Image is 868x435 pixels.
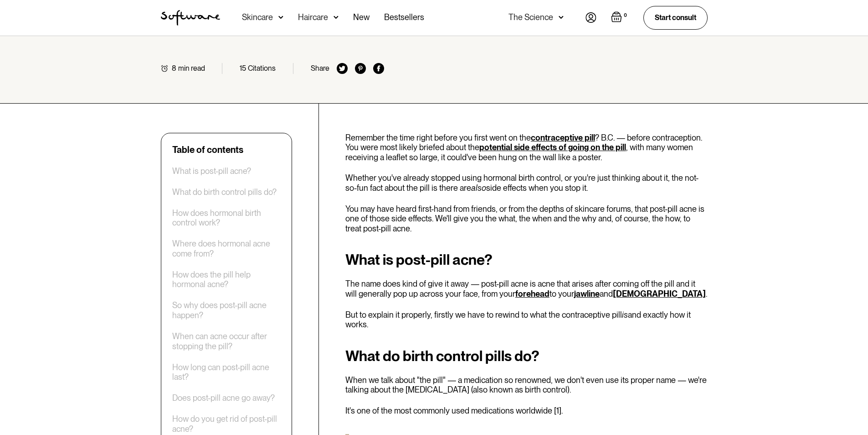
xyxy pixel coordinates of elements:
img: pinterest icon [355,63,366,74]
img: twitter icon [337,63,348,74]
img: arrow down [278,13,283,22]
div: 15 [240,64,246,73]
a: How does hormonal birth control work? [172,208,281,228]
a: What do birth control pills do? [172,187,277,197]
a: [DEMOGRAPHIC_DATA] [613,289,706,299]
img: Software Logo [161,10,220,26]
p: It's one of the most commonly used medications worldwide [1]. [345,406,708,416]
a: Open empty cart [611,11,629,24]
img: arrow down [559,13,564,22]
a: forehead [515,289,550,299]
a: Start consult [643,6,708,29]
p: You may have heard first-hand from friends, or from the depths of skincare forums, that post-pill... [345,204,708,234]
a: When can acne occur after stopping the pill? [172,331,281,351]
div: Citations [248,64,276,73]
div: min read [178,64,205,73]
a: home [161,10,220,26]
p: The name does kind of give it away — post-pill acne is acne that arises after coming off the pill... [345,279,708,299]
img: arrow down [334,13,339,22]
div: Share [311,64,329,73]
div: 8 [172,64,176,73]
a: Does post-pill acne go away? [172,393,275,403]
a: How does the pill help hormonal acne? [172,270,281,289]
a: How do you get rid of post-pill acne? [172,414,281,434]
p: Remember the time right before you first went on the ? B.C. — before contraception. You were most... [345,133,708,162]
div: Haircare [298,13,328,22]
a: How long can post-pill acne last? [172,362,281,382]
a: potential side effects of going on the pill [479,142,626,152]
div: The Science [508,13,553,22]
h2: What is post-pill acne? [345,252,708,268]
div: Table of contents [172,144,243,155]
a: Where does hormonal acne come from? [172,239,281,258]
p: Whether you've already stopped using hormonal birth control, or you're just thinking about it, th... [345,173,708,193]
div: 0 [622,11,629,20]
div: Skincare [242,13,273,22]
a: So why does post-pill acne happen? [172,300,281,320]
em: also [471,183,486,193]
p: But to explain it properly, firstly we have to rewind to what the contraceptive pill and exactly ... [345,310,708,330]
p: When we talk about "the pill" — a medication so renowned, we don't even use its proper name — we'... [345,375,708,395]
h2: What do birth control pills do? [345,348,708,364]
a: What is post-pill acne? [172,166,251,176]
a: jawline [574,289,600,299]
em: is [622,310,628,320]
a: contraceptive pill [531,133,595,142]
img: facebook icon [373,63,384,74]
